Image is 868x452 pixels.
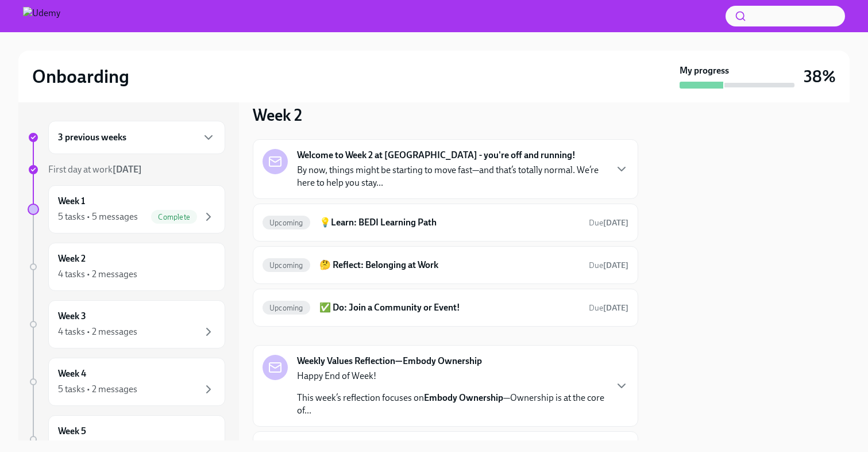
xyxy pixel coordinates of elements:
a: Upcoming💡Learn: BEDI Learning PathDue[DATE] [263,213,628,232]
span: Due [589,218,628,228]
strong: My progress [680,64,729,77]
strong: Embody Ownership [424,392,503,403]
h6: Week 5 [58,425,86,438]
strong: Welcome to Week 2 at [GEOGRAPHIC_DATA] - you're off and running! [297,149,576,162]
h6: Week 3 [58,310,86,323]
a: Week 45 tasks • 2 messages [28,358,225,406]
h6: 💡Learn: BEDI Learning Path [319,216,580,229]
p: Happy End of Week! [297,370,605,382]
img: Udemy [23,7,60,25]
h6: Week 1 [58,195,85,208]
strong: Weekly Values Reflection—Embody Ownership [297,355,482,367]
h6: 3 previous weeks [58,131,126,144]
strong: [DATE] [603,261,628,270]
div: 5 tasks • 2 messages [58,383,137,396]
p: By now, things might be starting to move fast—and that’s totally normal. We’re here to help you s... [297,164,605,189]
div: 5 tasks • 5 messages [58,210,138,223]
span: Upcoming [263,219,310,227]
a: Week 34 tasks • 2 messages [28,300,225,348]
a: Week 24 tasks • 2 messages [28,243,225,291]
strong: [DATE] [603,218,628,228]
h2: Onboarding [32,65,129,88]
p: This week’s reflection focuses on —Ownership is at the core of... [297,392,605,417]
div: 3 previous weeks [48,121,225,154]
span: First day at work [48,164,142,175]
h3: Week 2 [253,105,302,125]
div: 4 tasks • 2 messages [58,325,137,338]
h6: Week 2 [58,252,86,265]
span: Due [589,261,628,270]
a: Week 15 tasks • 5 messagesComplete [28,185,225,233]
div: 4 tasks • 2 messages [58,268,137,281]
span: Upcoming [263,261,310,270]
a: Upcoming🤔 Reflect: Belonging at WorkDue[DATE] [263,256,628,274]
h6: 🤔 Reflect: Belonging at Work [319,259,580,271]
a: First day at work[DATE] [28,163,225,176]
h6: ✅ Do: Join a Community or Event! [319,301,580,314]
span: Upcoming [263,304,310,312]
strong: [DATE] [603,303,628,313]
h3: 38% [804,66,836,87]
span: Due [589,303,628,313]
span: August 23rd, 2025 10:00 [589,302,628,313]
strong: [DATE] [113,164,142,175]
h6: Week 4 [58,367,86,380]
span: Complete [151,213,197,221]
span: August 23rd, 2025 10:00 [589,260,628,271]
a: Upcoming✅ Do: Join a Community or Event!Due[DATE] [263,298,628,317]
span: August 23rd, 2025 10:00 [589,217,628,228]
